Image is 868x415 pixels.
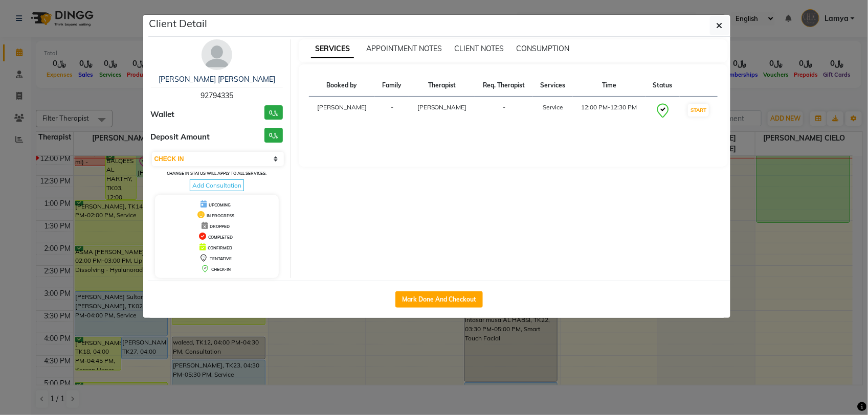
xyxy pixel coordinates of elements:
[309,97,375,126] td: [PERSON_NAME]
[688,104,709,117] button: START
[475,97,533,126] td: -
[208,235,233,240] span: COMPLETED
[475,75,533,97] th: Req. Therapist
[375,75,409,97] th: Family
[167,171,266,176] small: Change in status will apply to all services.
[210,256,232,261] span: TENTATIVE
[210,224,230,229] span: DROPPED
[417,103,467,111] span: [PERSON_NAME]
[395,291,483,308] button: Mark Done And Checkout
[151,131,210,143] span: Deposit Amount
[159,75,275,84] a: [PERSON_NAME] [PERSON_NAME]
[208,245,232,250] span: CONFIRMED
[201,91,233,100] span: 92794335
[190,179,244,191] span: Add Consultation
[375,97,409,126] td: -
[309,75,375,97] th: Booked by
[539,103,567,112] div: Service
[516,44,569,53] span: CONSUMPTION
[209,202,231,207] span: UPCOMING
[202,39,232,70] img: avatar
[264,128,283,143] h3: ﷼0
[149,16,208,31] h5: Client Detail
[409,75,475,97] th: Therapist
[207,213,234,218] span: IN PROGRESS
[454,44,504,53] span: CLIENT NOTES
[151,109,175,121] span: Wallet
[646,75,679,97] th: Status
[366,44,442,53] span: APPOINTMENT NOTES
[573,97,646,126] td: 12:00 PM-12:30 PM
[264,105,283,120] h3: ﷼0
[211,267,231,272] span: CHECK-IN
[311,40,354,58] span: SERVICES
[533,75,573,97] th: Services
[573,75,646,97] th: Time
